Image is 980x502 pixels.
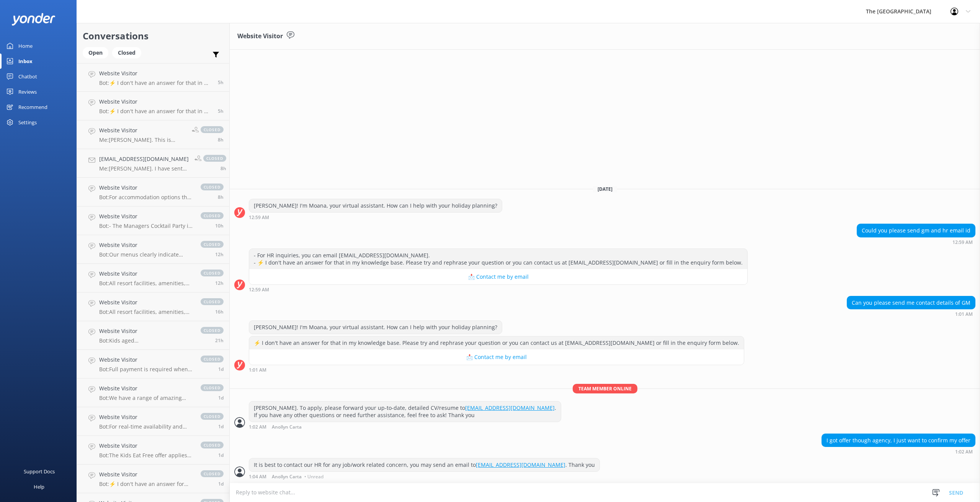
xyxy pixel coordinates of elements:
[218,366,224,372] span: Aug 23 2025 12:36am (UTC -10:00) Pacific/Honolulu
[218,136,224,143] span: Aug 23 2025 11:05pm (UTC -10:00) Pacific/Honolulu
[215,223,224,229] span: Aug 23 2025 08:13pm (UTC -10:00) Pacific/Honolulu
[218,194,224,200] span: Aug 23 2025 10:47pm (UTC -10:00) Pacific/Honolulu
[249,287,748,292] div: Aug 24 2025 06:59am (UTC -10:00) Pacific/Honolulu
[215,337,224,344] span: Aug 23 2025 10:04am (UTC -10:00) Pacific/Honolulu
[99,442,193,450] h4: Website Visitor
[215,309,224,315] span: Aug 23 2025 02:53pm (UTC -10:00) Pacific/Honolulu
[201,384,224,391] span: closed
[249,458,599,471] div: It is best to contact our HR for any job/work related concern, you may send an email to . Thank you
[99,223,193,229] p: Bot: - The Managers Cocktail Party is typically an event that does not require a separate booking...
[99,423,193,430] p: Bot: For real-time availability and accommodation bookings, please visit [URL][DOMAIN_NAME].
[822,449,975,454] div: Aug 24 2025 07:02am (UTC -10:00) Pacific/Honolulu
[249,199,502,212] div: [PERSON_NAME]! I'm Moana, your virtual assistant. How can I help with your holiday planning?
[99,69,212,78] h4: Website Visitor
[34,479,44,494] div: Help
[955,312,973,317] strong: 1:01 AM
[249,474,266,479] strong: 1:04 AM
[99,155,189,163] h4: [EMAIL_ADDRESS][DOMAIN_NAME]
[99,384,193,393] h4: Website Visitor
[304,474,323,479] span: • Unread
[77,436,229,465] a: Website VisitorBot:The Kids Eat Free offer applies when you book a Kids Eat Free deal at The [GEO...
[77,379,229,407] a: Website VisitorBot:We have a range of amazing rooms for you to choose from. The best way to help ...
[201,442,224,448] span: closed
[11,13,56,26] img: yonder-white-logo.png
[847,296,975,309] div: Can you please send me contact details of GM
[218,423,224,430] span: Aug 22 2025 10:56pm (UTC -10:00) Pacific/Honolulu
[18,84,37,99] div: Reviews
[249,368,266,372] strong: 1:01 AM
[18,38,33,54] div: Home
[77,350,229,379] a: Website VisitorBot:Full payment is required when you make your booking.closed1d
[201,184,224,190] span: closed
[83,29,224,43] h2: Conversations
[77,407,229,436] a: Website VisitorBot:For real-time availability and accommodation bookings, please visit [URL][DOMA...
[77,235,229,264] a: Website VisitorBot:Our menus clearly indicate options for gluten-free diets. For personalised ass...
[249,425,266,430] strong: 1:02 AM
[952,240,973,245] strong: 12:59 AM
[77,120,229,149] a: Website VisitorMe:[PERSON_NAME]. This is [PERSON_NAME] from reservations. Thank you for your inqu...
[857,239,975,245] div: Aug 24 2025 06:59am (UTC -10:00) Pacific/Honolulu
[237,31,283,41] h3: Website Visitor
[272,474,302,479] span: Anollyn Carta
[99,184,193,192] h4: Website Visitor
[249,474,600,479] div: Aug 24 2025 07:04am (UTC -10:00) Pacific/Honolulu
[218,395,224,401] span: Aug 22 2025 11:39pm (UTC -10:00) Pacific/Honolulu
[201,470,224,477] span: closed
[476,461,565,468] a: [EMAIL_ADDRESS][DOMAIN_NAME]
[99,80,212,86] p: Bot: ⚡ I don't have an answer for that in my knowledge base. Please try and rephrase your questio...
[99,108,212,115] p: Bot: ⚡ I don't have an answer for that in my knowledge base. Please try and rephrase your questio...
[112,47,141,58] div: Closed
[99,165,189,172] p: Me: [PERSON_NAME]. I have sent you an email please check your inbox. Thank you.
[99,395,193,401] p: Bot: We have a range of amazing rooms for you to choose from. The best way to help you decide on ...
[112,48,145,57] a: Closed
[83,48,112,57] a: Open
[77,465,229,493] a: Website VisitorBot:⚡ I don't have an answer for that in my knowledge base. Please try and rephras...
[249,214,502,220] div: Aug 24 2025 06:59am (UTC -10:00) Pacific/Honolulu
[249,424,561,430] div: Aug 24 2025 07:02am (UTC -10:00) Pacific/Honolulu
[218,79,224,86] span: Aug 24 2025 01:14am (UTC -10:00) Pacific/Honolulu
[593,186,617,192] span: [DATE]
[18,99,47,115] div: Recommend
[249,249,747,269] div: - For HR inquiries, you can email [EMAIL_ADDRESS][DOMAIN_NAME]. - ⚡ I don't have an answer for th...
[218,108,224,114] span: Aug 24 2025 01:08am (UTC -10:00) Pacific/Honolulu
[215,280,224,286] span: Aug 23 2025 06:10pm (UTC -10:00) Pacific/Honolulu
[249,288,269,292] strong: 12:59 AM
[201,212,224,219] span: closed
[203,155,226,162] span: closed
[77,92,229,120] a: Website VisitorBot:⚡ I don't have an answer for that in my knowledge base. Please try and rephras...
[822,434,975,447] div: I got offer though agency, I just want to confirm my offer
[249,269,747,284] button: 📩 Contact me by email
[18,54,33,69] div: Inbox
[249,336,744,349] div: ⚡ I don't have an answer for that in my knowledge base. Please try and rephrase your question or ...
[18,69,37,84] div: Chatbot
[77,206,229,235] a: Website VisitorBot:- The Managers Cocktail Party is typically an event that does not require a se...
[201,413,224,420] span: closed
[272,425,302,430] span: Anollyn Carta
[201,126,224,133] span: closed
[201,327,224,334] span: closed
[99,212,193,221] h4: Website Visitor
[201,270,224,276] span: closed
[201,298,224,305] span: closed
[220,165,226,172] span: Aug 23 2025 10:50pm (UTC -10:00) Pacific/Honolulu
[99,481,193,487] p: Bot: ⚡ I don't have an answer for that in my knowledge base. Please try and rephrase your questio...
[99,452,193,459] p: Bot: The Kids Eat Free offer applies when you book a Kids Eat Free deal at The [GEOGRAPHIC_DATA]....
[99,413,193,421] h4: Website Visitor
[77,63,229,92] a: Website VisitorBot:⚡ I don't have an answer for that in my knowledge base. Please try and rephras...
[83,47,108,58] div: Open
[99,356,193,364] h4: Website Visitor
[249,367,744,372] div: Aug 24 2025 07:01am (UTC -10:00) Pacific/Honolulu
[99,194,193,201] p: Bot: For accommodation options that can fit your group, you can explore the 4-Bedroom Beachfront ...
[955,450,973,454] strong: 1:02 AM
[249,321,502,334] div: [PERSON_NAME]! I'm Moana, your virtual assistant. How can I help with your holiday planning?
[99,251,193,258] p: Bot: Our menus clearly indicate options for gluten-free diets. For personalised assistance, pleas...
[215,251,224,258] span: Aug 23 2025 06:40pm (UTC -10:00) Pacific/Honolulu
[249,215,269,220] strong: 12:59 AM
[218,481,224,487] span: Aug 22 2025 07:56pm (UTC -10:00) Pacific/Honolulu
[18,115,37,130] div: Settings
[99,470,193,479] h4: Website Visitor
[24,464,55,479] div: Support Docs
[99,337,193,344] p: Bot: Kids aged [DEMOGRAPHIC_DATA] can attend the Moko Kids Club.
[218,452,224,458] span: Aug 22 2025 09:36pm (UTC -10:00) Pacific/Honolulu
[847,311,975,317] div: Aug 24 2025 07:01am (UTC -10:00) Pacific/Honolulu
